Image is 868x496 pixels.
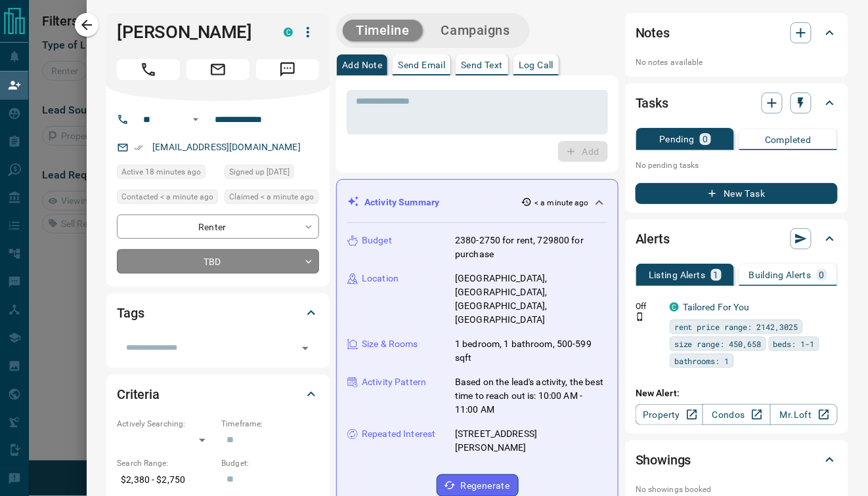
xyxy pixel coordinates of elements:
h2: Tasks [636,93,668,114]
p: Log Call [519,60,553,70]
p: [STREET_ADDRESS][PERSON_NAME] [455,427,607,455]
button: Campaigns [428,20,523,41]
p: Search Range: [117,457,215,469]
span: beds: 1-1 [773,337,815,350]
a: Mr.Loft [770,404,838,425]
p: New Alert: [636,386,838,400]
a: [EMAIL_ADDRESS][DOMAIN_NAME] [152,142,301,152]
span: rent price range: 2142,3025 [674,320,798,333]
h2: Tags [117,302,144,323]
svg: Email Verified [134,143,143,152]
p: Repeated Interest [362,427,435,441]
span: Active 18 minutes ago [121,165,201,178]
p: [GEOGRAPHIC_DATA], [GEOGRAPHIC_DATA], [GEOGRAPHIC_DATA], [GEOGRAPHIC_DATA] [455,272,607,327]
p: Send Email [398,60,445,70]
div: Tags [117,297,319,329]
span: Call [117,59,180,80]
p: Completed [765,135,812,144]
button: Open [188,112,204,127]
h2: Showings [636,449,691,470]
div: Showings [636,444,838,476]
h1: [PERSON_NAME] [117,22,264,43]
p: Send Text [461,60,503,70]
div: Tue Aug 12 2025 [225,190,319,208]
p: Budget: [221,457,319,469]
div: Notes [636,17,838,49]
div: Tue Aug 12 2025 [117,165,218,183]
div: Fri May 02 2025 [225,165,319,183]
p: Size & Rooms [362,337,418,351]
p: Timeframe: [221,418,319,430]
div: Criteria [117,379,319,410]
p: Budget [362,234,392,247]
p: No pending tasks [636,155,838,175]
p: Location [362,272,399,285]
div: Tasks [636,87,838,119]
p: Off [636,300,662,312]
button: Timeline [343,20,423,41]
p: Activity Summary [364,196,439,209]
div: Alerts [636,223,838,255]
h2: Notes [636,22,670,43]
p: Pending [659,134,695,144]
p: Activity Pattern [362,375,426,389]
div: Activity Summary< a minute ago [347,190,607,215]
div: Tue Aug 12 2025 [117,190,218,208]
span: Email [186,59,250,80]
p: Add Note [342,60,382,70]
p: Actively Searching: [117,418,215,430]
span: Signed up [DATE] [229,165,290,178]
p: 1 bedroom, 1 bathroom, 500-599 sqft [455,337,607,365]
span: size range: 450,658 [674,337,762,350]
span: Claimed < a minute ago [229,190,314,203]
p: 0 [819,270,825,279]
svg: Push Notification Only [636,312,645,321]
p: 2380-2750 for rent, 729800 for purchase [455,234,607,261]
a: Property [636,404,703,425]
p: No showings booked [636,484,838,495]
p: No notes available [636,56,838,68]
div: condos.ca [284,28,293,37]
span: Message [256,59,319,80]
p: Based on the lead's activity, the best time to reach out is: 10:00 AM - 11:00 AM [455,375,607,417]
a: Tailored For You [683,302,750,312]
a: Condos [703,404,770,425]
span: Contacted < a minute ago [121,190,213,203]
h2: Alerts [636,228,670,249]
button: New Task [636,183,838,204]
div: TBD [117,249,319,274]
button: Open [296,339,315,358]
div: Renter [117,215,319,239]
h2: Criteria [117,384,160,405]
p: Listing Alerts [649,270,706,279]
span: bathrooms: 1 [674,354,729,367]
p: < a minute ago [534,197,589,209]
div: condos.ca [670,302,679,312]
p: 0 [703,134,708,144]
p: 1 [714,270,719,279]
p: $2,380 - $2,750 [117,469,215,491]
p: Building Alerts [749,270,812,279]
